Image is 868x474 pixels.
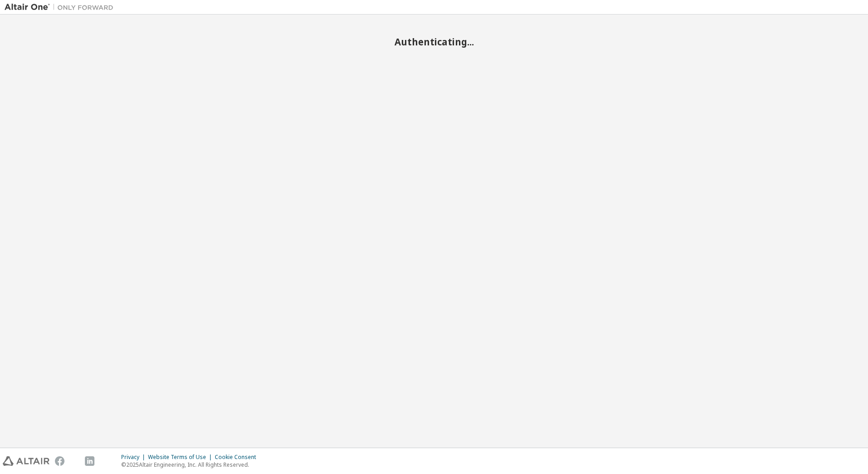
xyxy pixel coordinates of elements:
[3,456,49,466] img: altair_logo.svg
[215,454,261,461] div: Cookie Consent
[148,454,215,461] div: Website Terms of Use
[121,461,261,469] p: © 2025 Altair Engineering, Inc. All Rights Reserved.
[5,3,118,12] img: Altair One
[5,36,863,48] h2: Authenticating...
[55,456,64,466] img: facebook.svg
[121,454,148,461] div: Privacy
[85,456,94,466] img: linkedin.svg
